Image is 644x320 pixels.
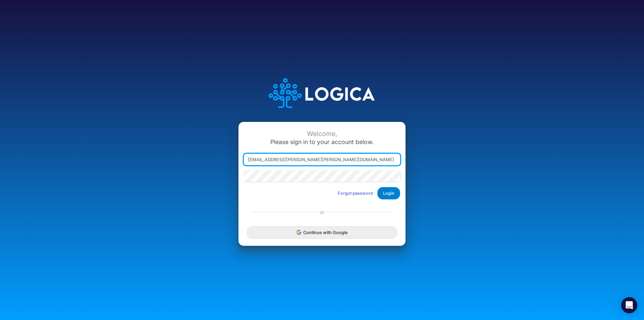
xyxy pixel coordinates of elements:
div: Open Intercom Messenger [621,297,637,313]
button: Login [377,187,400,199]
input: Email [244,154,400,165]
button: Forgot password [333,188,377,199]
span: Please sign in to your account below. [270,138,374,145]
button: Continue with Google [247,226,397,239]
div: Welcome, [244,130,400,138]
